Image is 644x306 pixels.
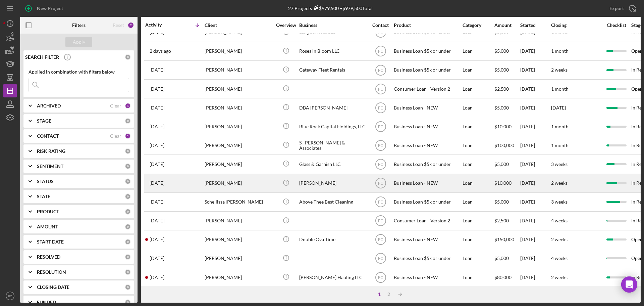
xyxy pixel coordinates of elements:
[551,105,566,111] time: [DATE]
[551,236,568,242] time: 2 weeks
[378,200,383,205] text: FC
[551,67,568,73] time: 2 weeks
[520,118,550,135] div: [DATE]
[551,48,569,54] time: 1 month
[551,199,568,205] time: 3 weeks
[37,269,66,275] b: RESOLUTION
[494,86,509,92] span: $2,500
[494,105,509,111] span: $5,000
[127,22,134,29] div: 2
[125,224,131,230] div: 0
[299,155,366,173] div: Glass & Garnish LLC
[520,99,550,117] div: [DATE]
[494,161,509,167] span: $5,000
[37,194,50,199] b: STATE
[463,212,494,230] div: Loan
[150,86,164,92] time: 2025-10-03 17:18
[494,67,509,73] span: $5,000
[205,61,272,79] div: [PERSON_NAME]
[394,212,461,230] div: Consumer Loan - Version 2
[205,212,272,230] div: [PERSON_NAME]
[125,269,131,275] div: 0
[150,105,164,111] time: 2025-10-01 15:40
[113,23,124,28] div: Reset
[205,42,272,60] div: [PERSON_NAME]
[551,218,568,223] time: 4 weeks
[551,274,568,280] time: 2 weeks
[110,133,121,139] div: Clear
[150,218,164,223] time: 2025-09-21 23:51
[394,99,461,117] div: Business Loan - NEW
[463,231,494,249] div: Loan
[463,136,494,154] div: Loan
[384,292,393,297] div: 2
[520,250,550,267] div: [DATE]
[520,42,550,60] div: [DATE]
[378,143,383,148] text: FC
[463,23,494,28] div: Category
[150,162,164,167] time: 2025-09-30 16:59
[205,136,272,154] div: [PERSON_NAME]
[65,37,92,47] button: Apply
[205,268,272,286] div: [PERSON_NAME]
[378,105,383,110] text: FC
[463,61,494,79] div: Loan
[520,193,550,211] div: [DATE]
[150,256,164,261] time: 2025-09-19 00:36
[125,148,131,154] div: 0
[25,54,59,60] b: SEARCH FILTER
[394,268,461,286] div: Business Loan - NEW
[20,2,70,15] button: New Project
[205,23,272,28] div: Client
[378,87,383,91] text: FC
[394,231,461,249] div: Business Loan - NEW
[299,136,366,154] div: S. [PERSON_NAME] & Associates
[463,155,494,173] div: Loan
[125,254,131,260] div: 0
[463,193,494,211] div: Loan
[520,61,550,79] div: [DATE]
[205,231,272,249] div: [PERSON_NAME]
[205,174,272,192] div: [PERSON_NAME]
[150,143,164,148] time: 2025-09-30 16:59
[378,124,383,129] text: FC
[378,256,383,261] text: FC
[520,23,550,28] div: Started
[299,231,366,249] div: Double Ova Time
[312,5,339,11] div: $979,500
[520,212,550,230] div: [DATE]
[494,255,509,261] span: $5,000
[602,23,631,28] div: Checklist
[463,268,494,286] div: Loan
[150,199,164,205] time: 2025-09-23 13:49
[29,69,129,75] div: Applied in combination with filters below
[378,237,383,242] text: FC
[150,124,164,129] time: 2025-10-01 12:14
[205,193,272,211] div: Schellissa [PERSON_NAME]
[205,118,272,135] div: [PERSON_NAME]
[621,276,637,293] div: Open Intercom Messenger
[3,289,17,303] button: FC
[394,136,461,154] div: Business Loan - NEW
[150,67,164,73] time: 2025-10-05 02:08
[73,37,85,47] div: Apply
[494,142,514,148] span: $100,000
[299,118,366,135] div: Blue Rock Capital Holdings, LLC
[551,124,569,129] time: 1 month
[463,42,494,60] div: Loan
[368,23,393,28] div: Contact
[125,209,131,215] div: 0
[551,180,568,186] time: 2 weeks
[551,23,601,28] div: Closing
[494,193,520,211] div: $5,000
[520,174,550,192] div: [DATE]
[8,294,12,298] text: FC
[394,193,461,211] div: Business Loan $5k or under
[378,219,383,223] text: FC
[288,5,373,11] div: 27 Projects • $979,500 Total
[205,99,272,117] div: [PERSON_NAME]
[205,250,272,267] div: [PERSON_NAME]
[125,239,131,245] div: 0
[394,155,461,173] div: Business Loan $5k or under
[551,161,568,167] time: 3 weeks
